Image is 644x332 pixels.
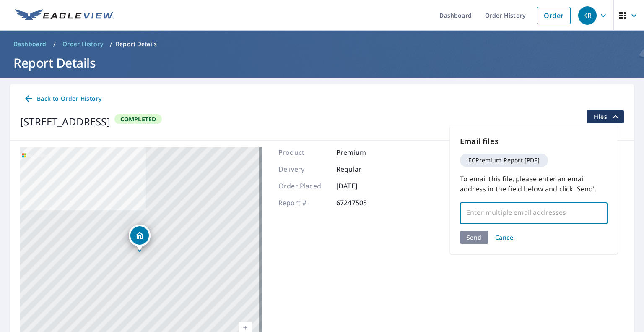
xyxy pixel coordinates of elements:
[537,7,571,24] a: Order
[53,39,56,49] li: /
[10,37,50,51] a: Dashboard
[587,110,624,123] button: filesDropdownBtn-67247505
[495,233,515,241] span: Cancel
[460,136,608,147] p: Email files
[278,164,329,174] p: Delivery
[20,91,105,107] a: Back to Order History
[464,204,591,220] input: Enter multiple email addresses
[578,6,597,25] div: KR
[116,40,157,48] p: Report Details
[23,94,101,104] span: Back to Order History
[110,39,112,49] li: /
[115,115,161,123] span: Completed
[59,37,106,51] a: Order History
[278,198,329,208] p: Report #
[20,114,110,129] div: [STREET_ADDRESS]
[129,225,151,251] div: Dropped pin, building 1, Residential property, 1630 W Le Moyne St Chicago, IL 60622
[62,40,103,48] span: Order History
[492,231,519,244] button: Cancel
[10,37,634,51] nav: breadcrumb
[594,112,621,122] span: Files
[463,157,545,163] span: ECPremium Report [PDF]
[278,181,329,191] p: Order Placed
[13,40,47,48] span: Dashboard
[278,147,329,157] p: Product
[336,164,387,174] p: Regular
[336,198,387,208] p: 67247505
[15,9,114,22] img: EV Logo
[336,147,387,157] p: Premium
[460,174,608,194] p: To email this file, please enter an email address in the field below and click 'Send'.
[10,54,634,71] h1: Report Details
[336,181,387,191] p: [DATE]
